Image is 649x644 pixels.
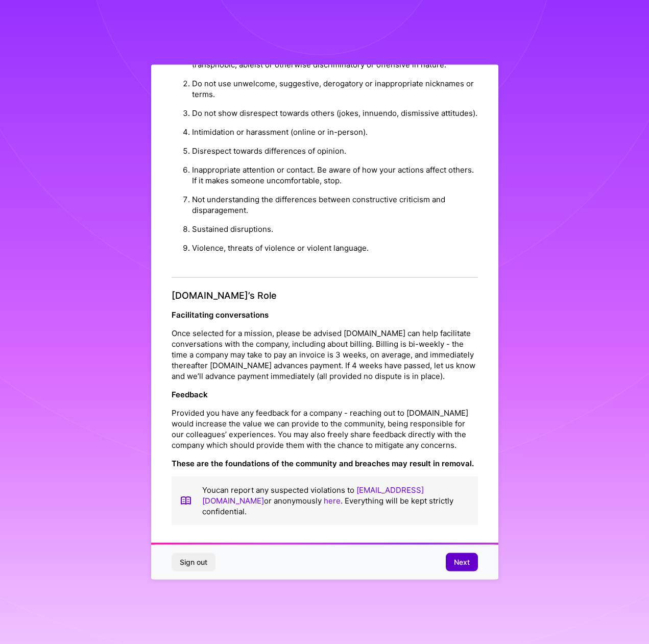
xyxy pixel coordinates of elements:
[172,389,208,399] strong: Feedback
[172,407,478,450] p: Provided you have any feedback for a company - reaching out to [DOMAIN_NAME] would increase the v...
[172,553,215,571] button: Sign out
[172,327,478,381] p: Once selected for a mission, please be advised [DOMAIN_NAME] can help facilitate conversations wi...
[202,485,424,505] a: [EMAIL_ADDRESS][DOMAIN_NAME]
[192,104,478,123] li: Do not show disrespect towards others (jokes, innuendo, dismissive attitudes).
[454,557,470,567] span: Next
[180,484,192,516] img: book icon
[192,74,478,104] li: Do not use unwelcome, suggestive, derogatory or inappropriate nicknames or terms.
[192,238,478,257] li: Violence, threats of violence or violent language.
[172,458,474,468] strong: These are the foundations of the community and breaches may result in removal.
[192,190,478,220] li: Not understanding the differences between constructive criticism and disparagement.
[324,495,341,505] a: here
[192,141,478,160] li: Disrespect towards differences of opinion.
[192,220,478,238] li: Sustained disruptions.
[192,160,478,190] li: Inappropriate attention or contact. Be aware of how your actions affect others. If it makes someo...
[446,553,478,571] button: Next
[202,484,470,516] p: You can report any suspected violations to or anonymously . Everything will be kept strictly conf...
[172,309,269,319] strong: Facilitating conversations
[180,557,207,567] span: Sign out
[172,290,478,301] h4: [DOMAIN_NAME]’s Role
[192,123,478,141] li: Intimidation or harassment (online or in-person).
